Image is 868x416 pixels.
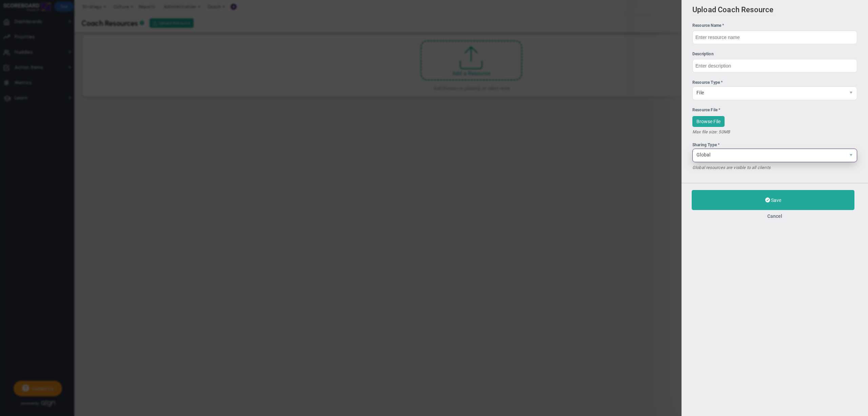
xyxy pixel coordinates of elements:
[692,213,858,219] button: Cancel
[692,108,720,112] span: Resource File *
[692,51,857,57] div: Description
[845,149,857,162] span: select
[696,119,721,124] span: Browse File
[692,79,857,86] div: Resource Type *
[692,165,770,170] em: Global resources are visible to all clients
[692,59,857,73] input: Enter description
[693,149,845,160] span: Global
[692,5,773,15] h2: Upload Coach Resource
[771,197,781,203] span: Save
[692,129,730,134] em: Max file size: 50MB
[693,87,845,98] span: File
[692,116,725,127] button: Browse File
[692,22,857,29] div: Resource Name *
[692,31,857,44] input: Enter resource name
[692,190,854,210] button: Save
[845,87,857,100] span: select
[692,142,857,148] div: Sharing Type *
